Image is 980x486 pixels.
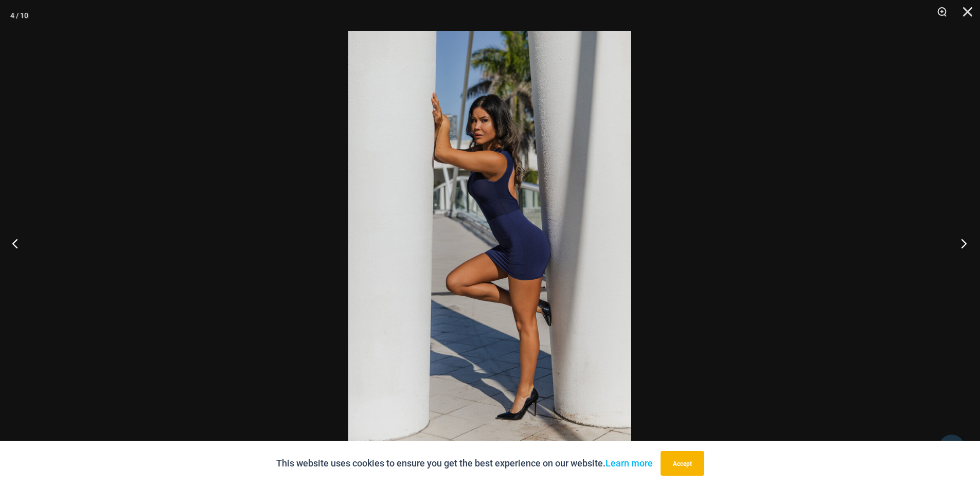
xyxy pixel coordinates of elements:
[348,31,631,455] img: Desire Me Navy 5192 Dress 04
[276,456,653,471] p: This website uses cookies to ensure you get the best experience on our website.
[605,458,653,469] a: Learn more
[10,8,28,23] div: 4 / 10
[941,218,980,269] button: Next
[661,451,704,476] button: Accept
